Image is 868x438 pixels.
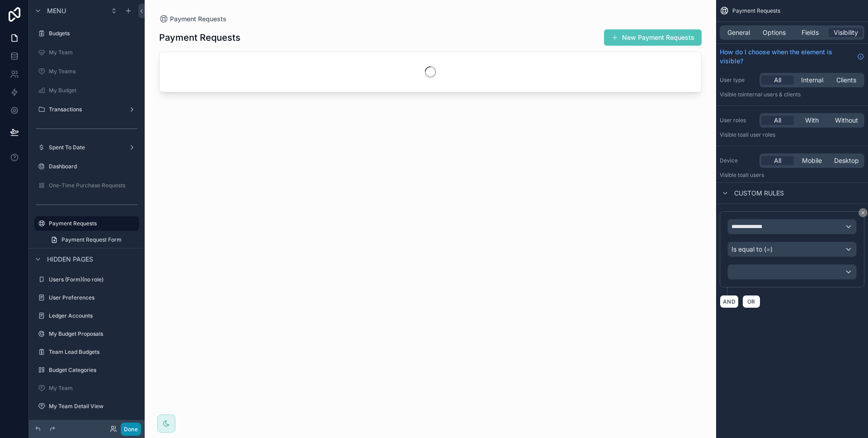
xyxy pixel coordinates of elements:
[49,220,134,227] label: Payment Requests
[720,117,756,124] label: User roles
[774,76,781,85] span: All
[49,312,137,319] label: Ledger Accounts
[732,7,780,14] span: Payment Requests
[49,367,137,374] label: Budget Categories
[743,131,775,138] span: All user roles
[45,233,139,247] a: Payment Request Form
[774,156,781,165] span: All
[720,171,864,179] p: Visible to
[34,290,139,305] a: User Preferences
[34,140,139,155] a: Spent To Date
[835,116,858,125] span: Without
[742,295,760,308] button: OR
[727,242,857,257] button: Is equal to (=)
[763,28,786,37] span: Options
[834,156,859,165] span: Desktop
[49,68,137,75] label: My Teams
[49,87,137,94] label: My Budget
[802,156,822,165] span: Mobile
[720,131,864,138] p: Visible to
[49,348,137,356] label: Team Lead Budgets
[34,363,139,377] a: Budget Categories
[34,102,139,117] a: Transactions
[34,26,139,41] a: Budgets
[34,381,139,395] a: My Team
[49,144,125,151] label: Spent To Date
[34,159,139,174] a: Dashboard
[49,330,137,338] label: My Budget Proposals
[34,45,139,60] a: My Team
[34,345,139,359] a: Team Lead Budgets
[731,245,773,254] span: Is equal to (=)
[743,91,801,98] span: Internal users & clients
[805,116,819,125] span: With
[802,28,819,37] span: Fields
[720,295,739,308] button: AND
[49,106,125,113] label: Transactions
[34,178,139,193] a: One-Time Purchase Requests
[49,163,137,170] label: Dashboard
[49,385,137,392] label: My Team
[49,182,137,189] label: One-Time Purchase Requests
[834,28,858,37] span: Visibility
[34,216,139,231] a: Payment Requests
[720,48,854,66] span: How do I choose when the element is visible?
[743,171,764,178] span: all users
[734,189,784,198] span: Custom rules
[34,399,139,414] a: My Team Detail View
[34,64,139,79] a: My Teams
[745,298,757,305] span: OR
[49,49,137,56] label: My Team
[49,294,137,301] label: User Preferences
[47,6,66,15] span: Menu
[774,116,781,125] span: All
[49,276,137,283] label: Users (Form)(no role)
[121,423,141,436] button: Done
[801,76,823,85] span: Internal
[720,91,864,98] p: Visible to
[727,28,750,37] span: General
[34,327,139,341] a: My Budget Proposals
[49,30,137,37] label: Budgets
[49,403,137,410] label: My Team Detail View
[34,309,139,323] a: Ledger Accounts
[34,83,139,98] a: My Budget
[720,76,756,84] label: User type
[720,157,756,164] label: Device
[34,272,139,287] a: Users (Form)(no role)
[47,255,93,264] span: Hidden pages
[61,236,122,243] span: Payment Request Form
[720,48,864,66] a: How do I choose when the element is visible?
[836,76,856,85] span: Clients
